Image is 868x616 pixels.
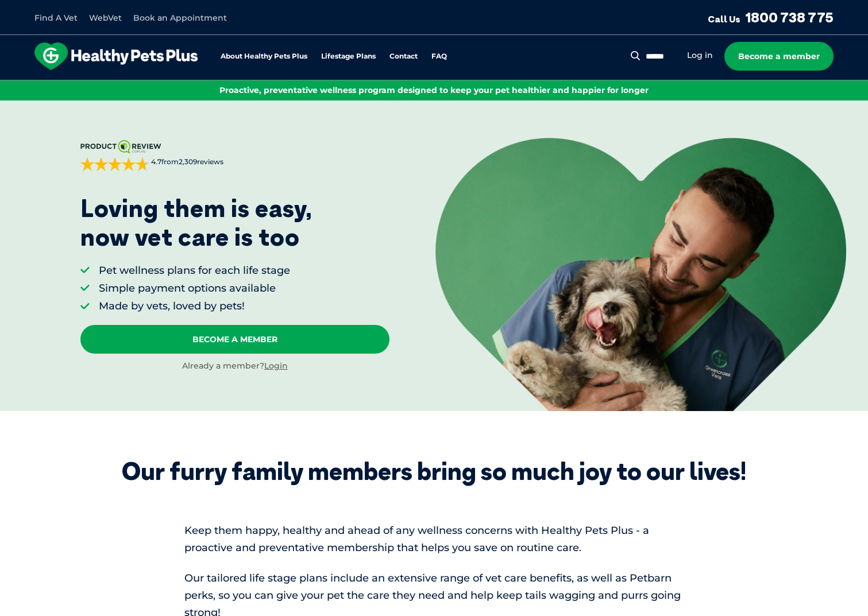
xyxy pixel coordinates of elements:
a: 4.7from2,309reviews [80,140,389,171]
a: Login [264,361,288,371]
button: Search [628,50,643,61]
strong: 4.7 [151,157,161,166]
a: Become a member [724,42,834,71]
a: Log in [687,50,713,61]
a: FAQ [431,53,447,60]
li: Simple payment options available [99,281,290,296]
span: 2,309 reviews [179,157,223,166]
span: from [149,157,223,167]
li: Pet wellness plans for each life stage [99,264,290,278]
a: Become A Member [80,325,389,354]
a: Lifestage Plans [321,53,376,60]
p: Loving them is easy, now vet care is too [80,194,313,252]
li: Made by vets, loved by pets! [99,299,290,313]
a: About Healthy Pets Plus [221,53,307,60]
a: Find A Vet [34,13,78,23]
img: <p>Loving them is easy, <br /> now vet care is too</p> [435,138,847,411]
a: Contact [389,53,418,60]
div: Our furry family members bring so much joy to our lives! [122,457,746,486]
span: Proactive, preventative wellness program designed to keep your pet healthier and happier for longer [219,85,649,95]
div: 4.7 out of 5 stars [80,157,149,171]
a: WebVet [89,13,122,23]
div: Already a member? [80,361,389,372]
span: Call Us [708,13,740,25]
a: Call Us1800 738 775 [708,9,834,26]
a: Book an Appointment [133,13,227,23]
span: Keep them happy, healthy and ahead of any wellness concerns with Healthy Pets Plus - a proactive ... [184,524,649,554]
img: hpp-logo [34,42,198,70]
